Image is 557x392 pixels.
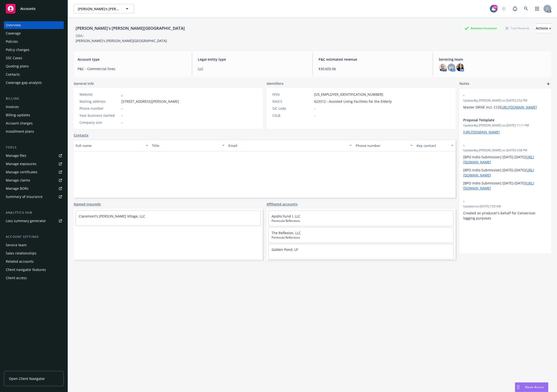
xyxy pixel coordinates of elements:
[78,6,120,11] span: [PERSON_NAME]'s [PERSON_NAME][GEOGRAPHIC_DATA]
[4,234,64,239] div: Account settings
[463,105,547,110] p: Master DRIVE Incl. CCD
[6,168,37,176] div: Manage certificates
[272,106,312,111] div: SIC code
[272,214,300,218] a: Apollo Fund I, LLC
[6,79,42,87] div: Coverage gap analysis
[545,81,551,87] a: add
[6,176,30,184] div: Manage claims
[463,198,535,203] span: -
[78,57,186,62] span: Account type
[152,143,219,148] div: Title
[4,152,64,160] a: Manage files
[6,258,34,265] div: Related accounts
[462,25,499,31] div: Business Insurance
[4,2,64,15] a: Accounts
[226,140,354,151] button: Email
[463,204,547,209] span: Updated on [DATE] 7:55 AM
[314,113,315,118] span: -
[74,25,187,31] div: [PERSON_NAME]'s [PERSON_NAME][GEOGRAPHIC_DATA]
[318,57,427,62] span: P&C estimated revenue
[515,383,521,392] div: Drag to move
[463,117,535,123] span: Proposal Template
[439,57,547,62] span: Servicing team
[76,143,143,148] div: Full name
[4,258,64,265] a: Related accounts
[314,99,392,104] span: 623312 - Assisted Living Facilities for the Elderly
[6,249,36,257] div: Sales relationships
[314,106,315,111] span: -
[228,143,347,148] div: Email
[4,217,64,225] a: Loss summary generator
[318,66,427,71] span: $30,605.06
[463,130,500,134] a: [URL][DOMAIN_NAME]
[6,241,27,249] div: Service team
[6,160,36,168] div: Manage exposures
[459,114,551,138] div: Proposal TemplateUpdatedby [PERSON_NAME] on [DATE] 11:11 PM[URL][DOMAIN_NAME]
[4,241,64,249] a: Service team
[150,140,226,151] button: Title
[121,113,123,118] span: -
[503,25,532,31] div: Total Rewards
[74,202,101,207] a: Named insureds
[354,140,415,151] button: Phone number
[463,154,547,165] p: [BPO Indio Submission] [DATE]-[DATE]
[4,128,64,135] a: Installment plans
[4,266,64,274] a: Client navigator features
[510,4,520,14] a: Report a Bug
[80,92,119,97] div: Website
[6,152,26,160] div: Manage files
[6,103,19,111] div: Invoices
[4,249,64,257] a: Sales relationships
[198,57,306,62] span: Legal entity type
[121,120,123,125] span: -
[74,81,94,86] span: General info
[525,385,544,389] span: Nova Assist
[417,143,448,148] div: Key contact
[4,54,64,62] a: SSC Cases
[6,266,46,274] div: Client navigator features
[463,98,547,103] span: Updated by [PERSON_NAME] on [DATE] 2:52 PM
[521,4,531,14] a: Search
[456,64,464,71] img: photo
[415,140,456,151] button: Key contact
[74,133,88,138] a: Contacts
[6,111,30,119] div: Billing updates
[463,211,536,220] span: Created on producer's behalf for Conversion logging purposes
[267,202,297,207] a: Affiliated accounts
[4,46,64,54] a: Policy changes
[272,99,312,104] div: NAICS
[76,38,167,43] span: [PERSON_NAME]'s [PERSON_NAME][GEOGRAPHIC_DATA]
[78,66,186,71] span: P&C - Commercial lines
[449,65,454,70] span: KV
[80,99,119,104] div: Mailing address
[314,92,383,97] span: [US_EMPLOYER_IDENTIFICATION_NUMBER]
[4,210,64,215] div: Analytics hub
[532,4,542,14] a: Switch app
[4,145,64,150] div: Tools
[499,4,509,14] a: Start snowing
[4,38,64,45] a: Policies
[4,103,64,111] a: Invoices
[121,106,123,111] span: -
[463,167,547,178] p: [BPO Indio Submission] [DATE]-[DATE]
[4,79,64,87] a: Coverage gap analysis
[4,193,64,201] a: Summary of insurance
[20,7,36,11] span: Accounts
[536,24,551,33] div: Actions
[272,113,312,118] div: CSLB
[459,81,469,87] span: Notes
[6,38,18,45] div: Policies
[272,231,301,235] a: The Reflexion, LLC
[6,185,29,192] div: Manage BORs
[121,99,179,104] span: [STREET_ADDRESS][PERSON_NAME]
[439,64,447,71] img: photo
[515,382,548,392] button: Nova Assist
[4,21,64,29] a: Overview
[463,181,547,191] p: [BPO Indio Submission] [DATE]-[DATE]
[272,92,312,97] div: FEIN
[9,376,45,381] span: Open Client Navigator
[6,193,43,201] div: Summary of insurance
[80,106,119,111] div: Phone number
[4,119,64,127] a: Account charges
[198,66,306,71] span: LLC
